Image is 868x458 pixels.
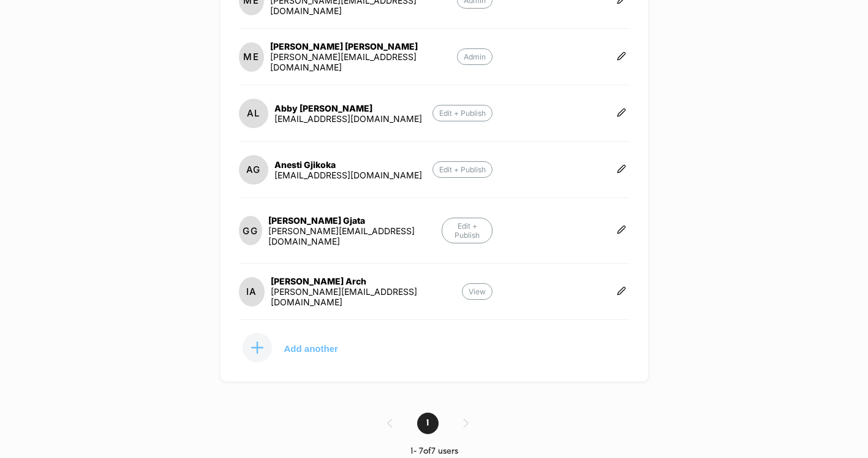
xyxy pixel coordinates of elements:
div: [PERSON_NAME] [PERSON_NAME] [270,41,458,52]
p: Edit + Publish [432,161,492,178]
p: IA [246,286,257,297]
div: Anesti Gjikoka [274,159,422,170]
div: [PERSON_NAME][EMAIL_ADDRESS][DOMAIN_NAME] [271,286,462,307]
p: AL [247,107,260,119]
p: Edit + Publish [442,218,492,243]
p: Admin [457,48,492,65]
div: [PERSON_NAME][EMAIL_ADDRESS][DOMAIN_NAME] [268,226,442,246]
div: [PERSON_NAME] Gjata [268,215,442,226]
span: 1 [417,413,439,434]
div: [PERSON_NAME] Arch [271,276,462,286]
div: [EMAIL_ADDRESS][DOMAIN_NAME] [274,170,422,180]
div: [PERSON_NAME][EMAIL_ADDRESS][DOMAIN_NAME] [270,52,458,72]
div: [EMAIL_ADDRESS][DOMAIN_NAME] [274,113,422,124]
p: AG [246,164,260,175]
button: Add another [239,332,361,363]
p: View [462,283,492,300]
p: GG [243,225,257,237]
p: Add another [284,345,338,351]
p: Edit + Publish [432,105,492,121]
p: ME [243,51,259,63]
div: Abby [PERSON_NAME] [274,103,422,113]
